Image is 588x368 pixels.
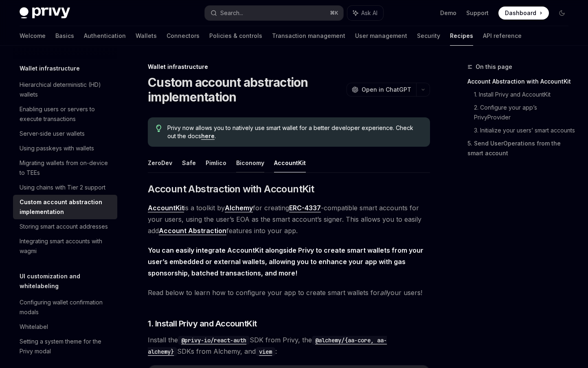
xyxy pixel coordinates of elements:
[148,183,314,196] span: Account Abstraction with AccountKit
[20,158,112,178] div: Migrating wallets from on-device to TEEs
[476,62,512,72] span: On this page
[505,9,536,17] span: Dashboard
[55,26,74,46] a: Basics
[272,26,345,46] a: Transaction management
[13,126,117,141] a: Server-side user wallets
[450,26,473,46] a: Recipes
[289,204,321,212] a: ERC-4337
[20,80,112,99] div: Hierarchical deterministic (HD) wallets
[347,6,383,20] button: Ask AI
[20,322,48,332] div: Whitelabel
[148,246,423,277] strong: You can easily integrate AccountKit alongside Privy to create smart wallets from your user’s embe...
[474,88,575,101] a: 1. Install Privy and AccountKit
[467,137,575,160] a: 5. Send UserOperations from the smart account
[440,9,456,17] a: Demo
[13,77,117,102] a: Hierarchical deterministic (HD) wallets
[13,102,117,126] a: Enabling users or servers to execute transactions
[182,153,196,172] button: Safe
[361,9,377,17] span: Ask AI
[225,204,253,212] a: Alchemy
[20,104,112,124] div: Enabling users or servers to execute transactions
[330,10,338,16] span: ⌘ K
[467,75,575,88] a: Account Abstraction with AccountKit
[20,197,112,217] div: Custom account abstraction implementation
[148,287,430,298] span: Read below to learn how to configure your app to create smart wallets for your users!
[20,143,94,153] div: Using passkeys with wallets
[148,202,430,236] span: is a toolkit by for creating -compatible smart accounts for your users, using the user’s EOA as t...
[205,6,344,20] button: Search...⌘K
[20,26,46,46] a: Welcome
[20,222,108,231] div: Storing smart account addresses
[380,289,387,297] em: all
[274,153,306,172] button: AccountKit
[13,195,117,219] a: Custom account abstraction implementation
[256,347,275,356] code: viem
[13,295,117,320] a: Configuring wallet confirmation modals
[13,141,117,156] a: Using passkeys with wallets
[417,26,440,46] a: Security
[159,227,226,235] a: Account Abstraction
[13,219,117,234] a: Storing smart account addresses
[20,271,117,291] h5: UI customization and whitelabeling
[148,153,172,172] button: ZeroDev
[148,204,184,212] a: AccountKit
[178,336,250,344] a: @privy-io/react-auth
[148,75,343,104] h1: Custom account abstraction implementation
[20,7,70,19] img: dark logo
[13,234,117,258] a: Integrating smart accounts with wagmi
[466,9,489,17] a: Support
[209,26,262,46] a: Policies & controls
[206,153,226,172] button: Pimlico
[148,63,430,71] div: Wallet infrastructure
[13,156,117,180] a: Migrating wallets from on-device to TEEs
[20,236,112,256] div: Integrating smart accounts with wagmi
[13,180,117,195] a: Using chains with Tier 2 support
[20,183,105,192] div: Using chains with Tier 2 support
[474,101,575,124] a: 2. Configure your app’s PrivyProvider
[20,297,112,317] div: Configuring wallet confirmation modals
[555,7,568,20] button: Toggle dark mode
[362,86,411,94] span: Open in ChatGPT
[347,83,416,97] button: Open in ChatGPT
[156,125,162,132] svg: Tip
[167,124,422,140] span: Privy now allows you to natively use smart wallet for a better developer experience. Check out th...
[148,318,257,329] span: 1. Install Privy and AccountKit
[84,26,126,46] a: Authentication
[355,26,407,46] a: User management
[498,7,549,20] a: Dashboard
[256,347,275,355] a: viem
[136,26,157,46] a: Wallets
[220,8,243,18] div: Search...
[13,334,117,359] a: Setting a system theme for the Privy modal
[13,320,117,334] a: Whitelabel
[148,336,387,355] a: @alchemy/{aa-core, aa-alchemy}
[20,64,80,73] h5: Wallet infrastructure
[201,132,215,140] a: here
[20,129,85,139] div: Server-side user wallets
[474,124,575,137] a: 3. Initialize your users’ smart accounts
[483,26,522,46] a: API reference
[148,334,430,357] span: Install the SDK from Privy, the SDKs from Alchemy, and :
[167,26,200,46] a: Connectors
[20,337,112,356] div: Setting a system theme for the Privy modal
[178,336,250,345] code: @privy-io/react-auth
[236,153,264,172] button: Biconomy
